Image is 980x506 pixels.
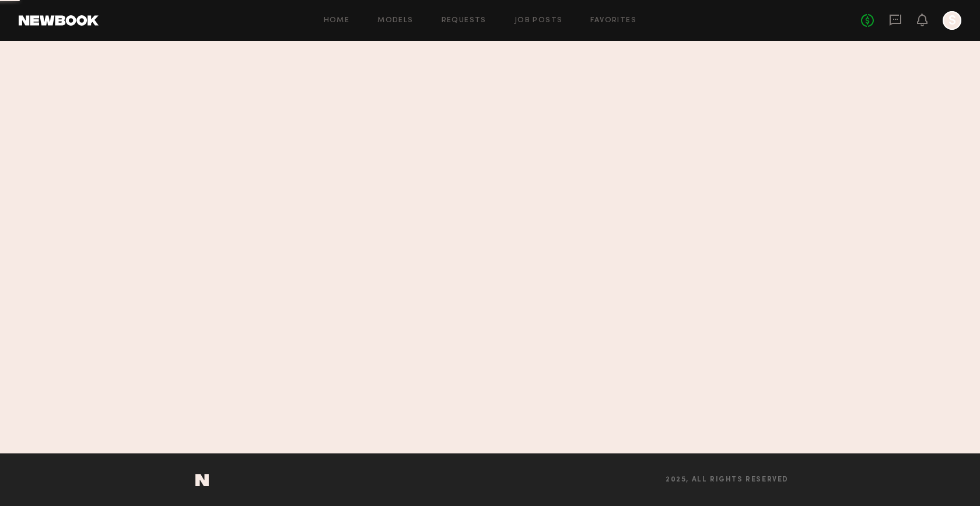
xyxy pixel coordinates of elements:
[590,17,636,25] a: Favorites
[442,17,487,25] a: Requests
[943,11,961,30] a: S
[377,17,413,25] a: Models
[666,476,789,484] span: 2025, all rights reserved
[514,17,563,25] a: Job Posts
[324,17,350,25] a: Home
